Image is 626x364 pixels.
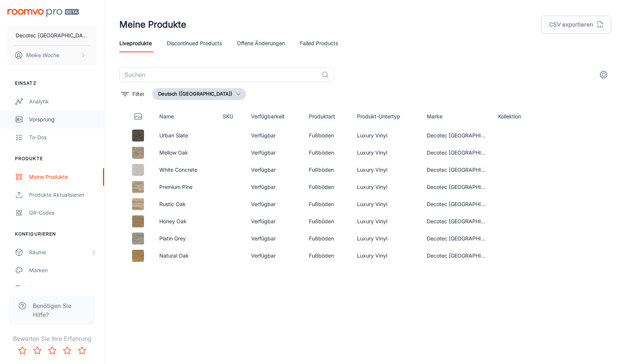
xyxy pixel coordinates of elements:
[159,235,186,242] a: Platin Grey
[492,106,540,127] th: Kollektion
[303,161,351,178] td: Fußböden
[303,144,351,161] td: Fußböden
[6,334,98,343] p: Bewerten Sie Ihre Erfahrung
[421,230,492,247] td: Decotec [GEOGRAPHIC_DATA]
[421,127,492,144] td: Decotec [GEOGRAPHIC_DATA]
[159,201,186,207] a: Rustic Oak
[119,34,152,52] a: Liveprodukte
[29,97,97,106] div: Analytik
[132,90,144,98] p: Filter
[60,343,75,358] button: Rate 4 star
[119,88,146,100] button: filter
[29,248,91,256] div: Räume
[351,213,421,230] td: Luxury Vinyl
[421,161,492,178] td: Decotec [GEOGRAPHIC_DATA]
[29,284,97,292] div: Texte
[245,127,303,144] td: Verfügbar
[245,161,303,178] td: Verfügbar
[245,213,303,230] td: Verfügbar
[421,247,492,264] td: Decotec [GEOGRAPHIC_DATA]
[167,34,222,52] a: Discontinued Products
[421,213,492,230] td: Decotec [GEOGRAPHIC_DATA]
[7,46,97,65] button: Meike Woche
[421,196,492,213] td: Decotec [GEOGRAPHIC_DATA]
[152,88,246,100] button: Deutsch ([GEOGRAPHIC_DATA])
[16,31,88,40] p: Decotec [GEOGRAPHIC_DATA]
[351,161,421,178] td: Luxury Vinyl
[159,149,188,156] a: Mellow Oak
[300,34,338,52] a: Failed Products
[237,34,285,52] a: offene Änderungen
[119,18,186,31] h1: Meine Produkte
[29,173,97,181] div: Meine Produkte
[30,343,45,358] button: Rate 2 star
[26,51,59,59] p: Meike Woche
[541,16,611,34] button: CSV exportieren
[45,343,60,358] button: Rate 3 star
[159,252,189,259] a: Natural Oak
[15,343,30,358] button: Rate 1 star
[29,266,97,274] div: Marken
[351,230,421,247] td: Luxury Vinyl
[29,191,97,199] div: Produkte aktualisieren
[245,106,303,127] th: Verfügbarkeit
[351,178,421,196] td: Luxury Vinyl
[303,106,351,127] th: Produktart
[245,178,303,196] td: Verfügbar
[303,230,351,247] td: Fußböden
[7,26,97,45] button: Decotec [GEOGRAPHIC_DATA]
[421,144,492,161] td: Decotec [GEOGRAPHIC_DATA]
[153,106,217,127] th: Name
[75,343,90,358] button: Rate 5 star
[303,196,351,213] td: Fußböden
[303,247,351,264] td: Fußböden
[159,218,187,224] a: Honey Oak
[245,230,303,247] td: Verfügbar
[351,196,421,213] td: Luxury Vinyl
[7,9,79,17] img: Roomvo PRO Beta
[245,144,303,161] td: Verfügbar
[351,247,421,264] td: Luxury Vinyl
[119,67,319,82] input: Suchen
[351,127,421,144] td: Luxury Vinyl
[159,184,193,190] a: Premium Pine
[29,209,97,217] div: QR-Codes
[134,112,143,121] svg: Thumbnail
[29,133,97,141] div: To-dos
[421,178,492,196] td: Decotec [GEOGRAPHIC_DATA]
[421,106,492,127] th: Marke
[159,167,197,173] a: White Concrete
[159,132,188,139] a: Urban Slate
[245,247,303,264] td: Verfügbar
[29,115,97,124] div: Vorsprung
[217,106,245,127] th: SKU
[351,106,421,127] th: Produkt-Untertyp
[303,178,351,196] td: Fußböden
[596,67,611,82] button: settings
[303,127,351,144] td: Fußböden
[245,196,303,213] td: Verfügbar
[303,213,351,230] td: Fußböden
[33,301,86,319] span: Benötigen Sie Hilfe?
[351,144,421,161] td: Luxury Vinyl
